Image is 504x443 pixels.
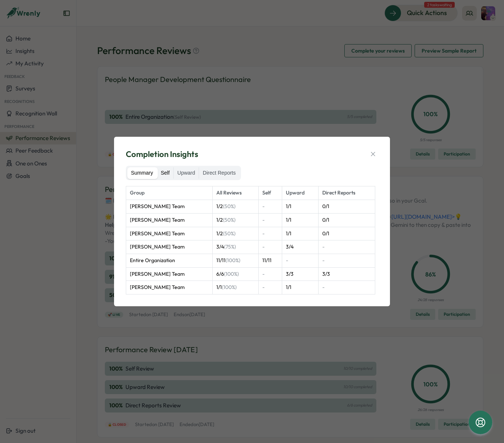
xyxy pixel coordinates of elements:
[282,254,319,267] td: -
[213,186,259,200] th: All Reviews
[319,186,375,200] th: Direct Reports
[223,217,235,223] span: (50%)
[157,167,173,179] label: Self
[126,240,213,254] td: [PERSON_NAME] Team
[258,281,282,294] td: -
[258,267,282,281] td: -
[126,200,213,214] td: [PERSON_NAME] Team
[258,186,282,200] th: Self
[224,243,236,250] span: (75%)
[282,240,319,254] td: 3 / 4
[213,200,259,214] td: 1 / 2
[319,240,375,254] td: -
[126,186,213,200] th: Group
[319,281,375,294] td: -
[126,213,213,227] td: [PERSON_NAME] Team
[258,254,282,267] td: 11 / 11
[258,200,282,214] td: -
[126,267,213,281] td: [PERSON_NAME] Team
[226,257,240,264] span: (100%)
[223,230,235,237] span: (50%)
[213,227,259,240] td: 1 / 2
[213,267,259,281] td: 6 / 6
[258,227,282,240] td: -
[224,271,239,277] span: (100%)
[319,213,375,227] td: 0 / 1
[213,213,259,227] td: 1 / 2
[126,281,213,294] td: [PERSON_NAME] Team
[282,213,319,227] td: 1 / 1
[199,167,239,179] label: Direct Reports
[174,167,199,179] label: Upward
[282,227,319,240] td: 1 / 1
[258,213,282,227] td: -
[213,240,259,254] td: 3 / 4
[258,240,282,254] td: -
[319,254,375,267] td: -
[222,284,237,290] span: (100%)
[282,186,319,200] th: Upward
[126,149,198,160] span: Completion Insights
[282,267,319,281] td: 3 / 3
[213,254,259,267] td: 11 / 11
[213,281,259,294] td: 1 / 1
[126,227,213,240] td: [PERSON_NAME] Team
[319,200,375,214] td: 0 / 1
[282,200,319,214] td: 1 / 1
[319,267,375,281] td: 3 / 3
[319,227,375,240] td: 0 / 1
[126,254,213,267] td: Entire Organization
[282,281,319,294] td: 1 / 1
[127,167,157,179] label: Summary
[223,203,235,210] span: (50%)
